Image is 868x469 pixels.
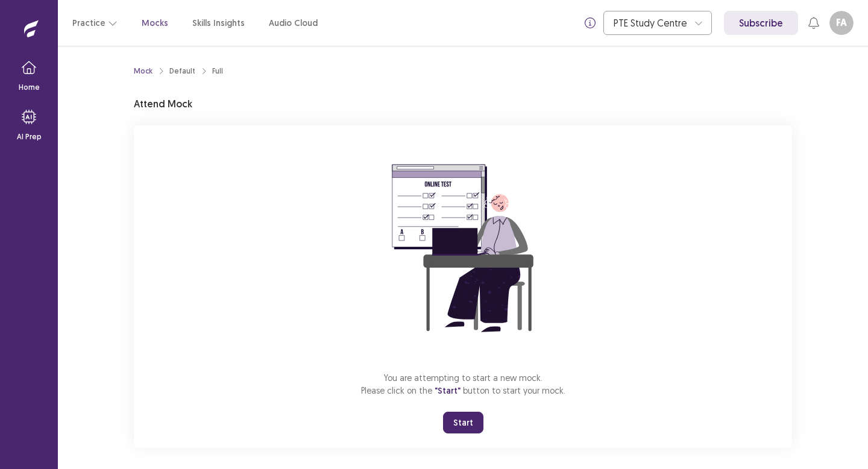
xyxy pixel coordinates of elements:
button: FA [829,11,854,35]
a: Subscribe [724,11,798,35]
p: AI Prep [17,131,42,142]
img: attend-mock [354,140,571,357]
button: Start [443,412,483,433]
span: "Start" [435,385,461,396]
p: Home [19,82,40,93]
div: PTE Study Centre [614,11,688,34]
div: Default [169,66,195,77]
p: Attend Mock [134,96,192,111]
a: Mocks [142,17,168,30]
p: You are attempting to start a new mock. Please click on the button to start your mock. [361,371,565,397]
button: info [579,12,601,34]
a: Audio Cloud [269,17,318,30]
div: Full [212,66,223,77]
a: Skills Insights [192,17,245,30]
nav: breadcrumb [134,66,223,77]
button: Practice [72,12,118,34]
a: Mock [134,66,153,77]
